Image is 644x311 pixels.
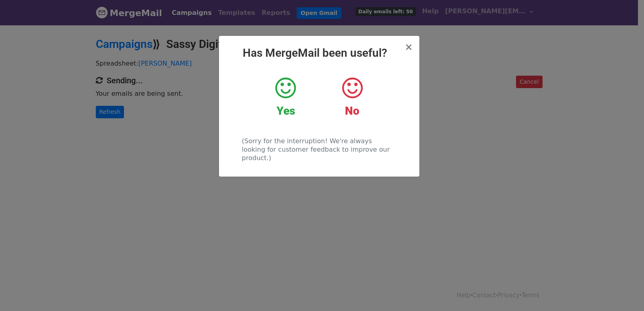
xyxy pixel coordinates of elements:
p: (Sorry for the interruption! We're always looking for customer feedback to improve our product.) [242,137,396,162]
iframe: Chat Widget [604,272,644,311]
strong: No [345,104,359,117]
strong: Yes [277,104,295,117]
a: No [325,76,379,118]
h2: Has MergeMail been useful? [225,46,413,60]
button: Close [405,42,413,52]
span: × [405,41,413,53]
a: Yes [258,76,313,118]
